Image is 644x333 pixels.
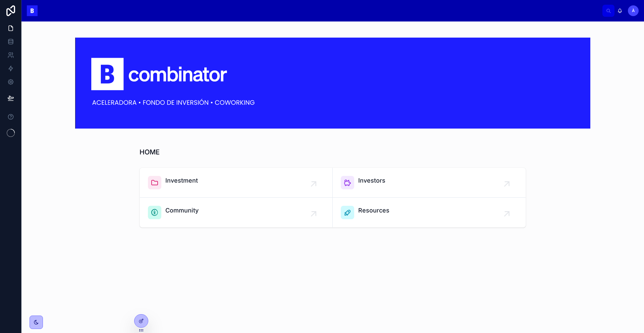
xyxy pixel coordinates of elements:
[27,5,38,16] img: App logo
[358,206,389,215] span: Resources
[43,3,602,6] div: scrollable content
[358,176,385,185] span: Investors
[333,168,526,198] a: Investors
[632,8,635,13] span: À
[140,147,160,157] h1: HOME
[75,38,590,129] img: 18445-Captura-de-Pantalla-2024-03-07-a-las-17.49.44.png
[165,206,199,215] span: Community
[165,176,198,185] span: Investment
[140,168,333,198] a: Investment
[333,198,526,227] a: Resources
[140,198,333,227] a: Community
